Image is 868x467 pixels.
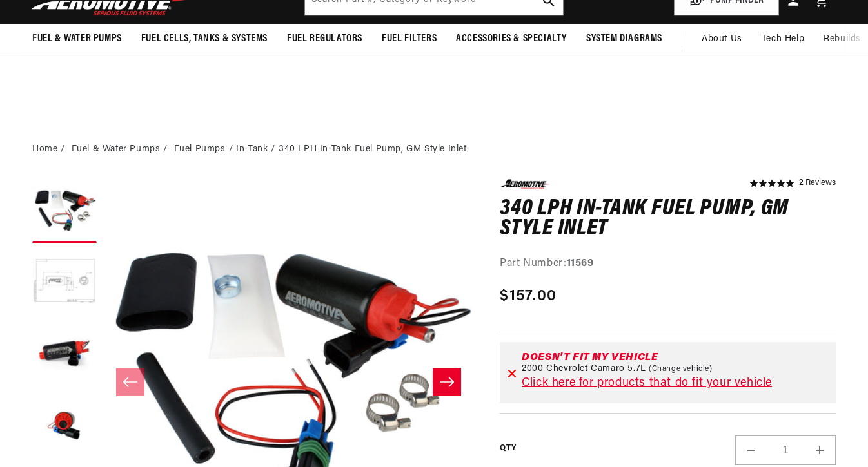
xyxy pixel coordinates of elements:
span: About Us [702,34,742,44]
span: 2000 Chevrolet Camaro 5.7L [522,364,646,374]
button: Load image 4 in gallery view [32,392,97,456]
a: Home [32,142,57,157]
span: Fuel & Water Pumps [32,32,122,46]
a: 2 reviews [799,179,836,188]
h1: 340 LPH In-Tank Fuel Pump, GM Style Inlet [500,199,836,240]
summary: Fuel Filters [372,24,446,54]
a: Click here for products that do fit your vehicle [522,377,772,389]
button: Slide right [433,368,461,396]
span: $157.00 [500,285,557,308]
a: Fuel Pumps [174,142,226,157]
span: Fuel Regulators [287,32,362,46]
div: Part Number: [500,256,836,272]
summary: Tech Help [752,24,814,55]
li: In-Tank [236,142,279,157]
a: Change vehicle [649,364,713,374]
span: Accessories & Specialty [456,32,567,46]
div: Doesn't fit my vehicle [522,352,828,363]
summary: Fuel Regulators [277,24,372,54]
a: About Us [692,24,752,55]
span: Fuel Cells, Tanks & Systems [141,32,268,46]
li: 340 LPH In-Tank Fuel Pump, GM Style Inlet [279,142,467,157]
span: System Diagrams [586,32,662,46]
span: Rebuilds [824,32,861,46]
summary: Fuel & Water Pumps [23,24,132,54]
a: Fuel & Water Pumps [72,142,161,157]
nav: breadcrumbs [32,142,836,157]
summary: System Diagrams [577,24,672,54]
summary: Accessories & Specialty [446,24,577,54]
span: Tech Help [762,32,804,46]
button: Load image 1 in gallery view [32,179,97,243]
button: Load image 2 in gallery view [32,250,97,314]
label: QTY [500,443,516,454]
span: Fuel Filters [382,32,437,46]
button: Load image 3 in gallery view [32,321,97,385]
button: Slide left [116,368,144,396]
strong: 11569 [567,258,594,269]
summary: Fuel Cells, Tanks & Systems [132,24,277,54]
